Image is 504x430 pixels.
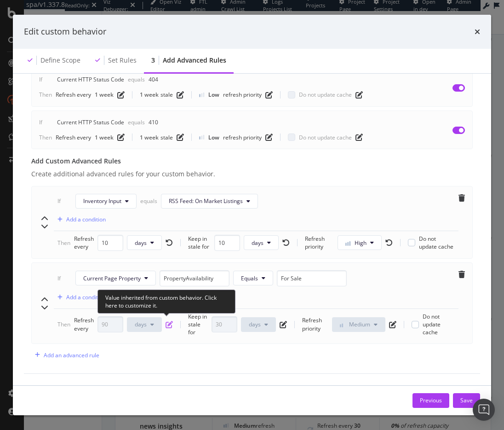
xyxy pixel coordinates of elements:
div: trash [458,194,465,202]
div: refresh priority [223,134,262,141]
button: Previous [412,393,449,408]
div: Then [57,239,70,247]
span: days [135,320,147,328]
div: If [39,118,42,126]
div: Set rules [108,56,137,65]
div: pen-to-square [117,91,125,99]
span: days [135,239,147,247]
img: j32suk7ufU7viAAAAAElFTkSuQmCC [340,323,345,327]
div: pen-to-square [265,91,273,99]
span: High [355,239,367,247]
div: Then [39,91,52,99]
button: Equals [233,271,273,285]
div: 3 [151,56,155,65]
div: times [475,26,480,38]
div: 1 week [95,134,114,141]
span: Do not update cache [299,134,352,141]
button: days [127,235,162,250]
button: Current Page Property [75,271,156,285]
span: RSS Feed: On Market Listings [169,197,243,205]
div: pen-to-square [166,321,173,328]
div: modal [13,15,491,415]
div: rotate-left [282,239,290,246]
span: Do not update cache [423,313,455,336]
div: Refresh priority [305,235,334,250]
div: Define scope [40,56,80,65]
div: Current HTTP Status Code [57,76,124,83]
div: Save [460,396,473,404]
div: Add a condition [66,215,106,223]
div: 1 week [95,91,114,99]
button: Inventory Input [75,194,137,209]
button: days [241,317,276,332]
div: Add Custom Advanced Rules [31,157,473,166]
div: Add an advanced rule [44,351,99,359]
div: pen-to-square [117,134,125,141]
div: pen-to-square [177,134,184,141]
span: Do not update cache [419,235,455,250]
div: Previous [420,396,442,404]
span: Equals [241,274,258,282]
div: Then [39,134,52,141]
div: Low [208,134,219,141]
div: pen-to-square [177,91,184,99]
div: pen-to-square [355,134,363,141]
button: Add a condition [54,290,106,305]
button: Medium [332,317,385,332]
div: Equals [128,118,145,126]
div: pen-to-square [280,321,287,328]
div: If [57,197,61,205]
div: equals [140,197,157,205]
img: cRr4yx4cyByr8BeLxltRlzBPIAAAAAElFTkSuQmCC [345,241,351,246]
div: refresh priority [223,91,262,99]
div: Equals [128,76,145,83]
div: If [39,76,42,83]
div: Keep in stale for [188,235,211,250]
div: Value inherited from custom behavior. Click here to customize it. [105,294,228,309]
div: Refresh every [56,91,91,99]
div: Refresh every [56,134,91,141]
div: chevron-up [41,215,48,222]
div: Refresh every [74,316,94,332]
div: Add a condition [66,293,106,301]
div: stale [160,91,173,99]
div: Then [57,320,70,328]
div: Current HTTP Status Code [57,118,124,126]
span: days [252,239,263,247]
input: Page property value [277,270,347,286]
div: 410 [149,118,158,126]
button: RSS Feed: On Market Listings [161,194,258,209]
div: Open Intercom Messenger [473,399,495,421]
div: Low [208,91,219,99]
div: 1 week [140,134,159,141]
div: Refresh priority [302,316,329,332]
button: Add an advanced rule [31,348,99,362]
div: chevron-down [41,303,48,311]
div: pen-to-square [265,134,273,141]
div: 404 [149,76,158,83]
button: days [244,235,279,250]
div: stale [160,134,173,141]
div: pen-to-square [355,91,363,99]
div: rotate-left [385,239,393,246]
button: days [127,317,162,332]
button: Save [453,393,480,408]
div: chevron-down [41,222,48,230]
div: chevron-up [41,296,48,303]
div: pen-to-square [389,321,396,328]
div: Add advanced rules [163,56,226,65]
div: trash [458,271,465,278]
div: Create additional advanced rules for your custom behavior. [31,169,473,179]
div: Edit custom behavior [24,26,106,38]
input: Page property name [160,270,229,286]
span: days [249,320,261,328]
button: Add a condition [54,212,106,227]
img: Yo1DZTjnOBfEZTkXj00cav03WZSR3qnEnDcAAAAASUVORK5CYII= [199,93,205,97]
div: rotate-left [166,239,173,246]
span: Do not update cache [299,91,352,99]
div: 1 week [140,91,159,99]
div: Refresh every [74,235,94,250]
span: Current Page Property [83,274,141,282]
img: Yo1DZTjnOBfEZTkXj00cav03WZSR3qnEnDcAAAAASUVORK5CYII= [199,135,205,139]
button: High [338,235,382,250]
